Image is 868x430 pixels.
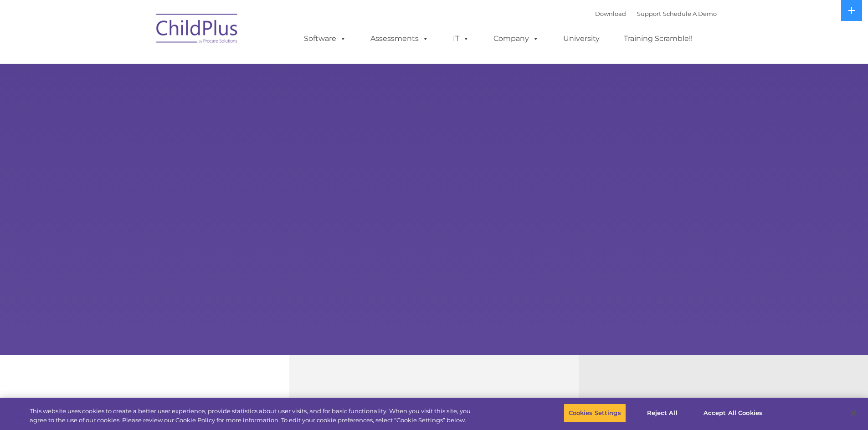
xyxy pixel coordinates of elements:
span: Phone number [127,97,165,104]
a: University [554,30,609,48]
a: Support [637,10,661,17]
a: Download [595,10,626,17]
a: Software [295,30,355,48]
button: Accept All Cookies [699,404,767,423]
button: Close [843,403,863,423]
a: Assessments [361,30,438,48]
img: ChildPlus by Procare Solutions [152,7,243,53]
a: Schedule A Demo [663,10,717,17]
button: Cookies Settings [564,404,626,423]
span: Last name [127,60,154,67]
a: Training Scramble!! [615,30,702,48]
button: Reject All [634,404,691,423]
a: IT [444,30,478,48]
div: This website uses cookies to create a better user experience, provide statistics about user visit... [30,407,478,425]
a: Company [484,30,548,48]
font: | [595,10,717,17]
